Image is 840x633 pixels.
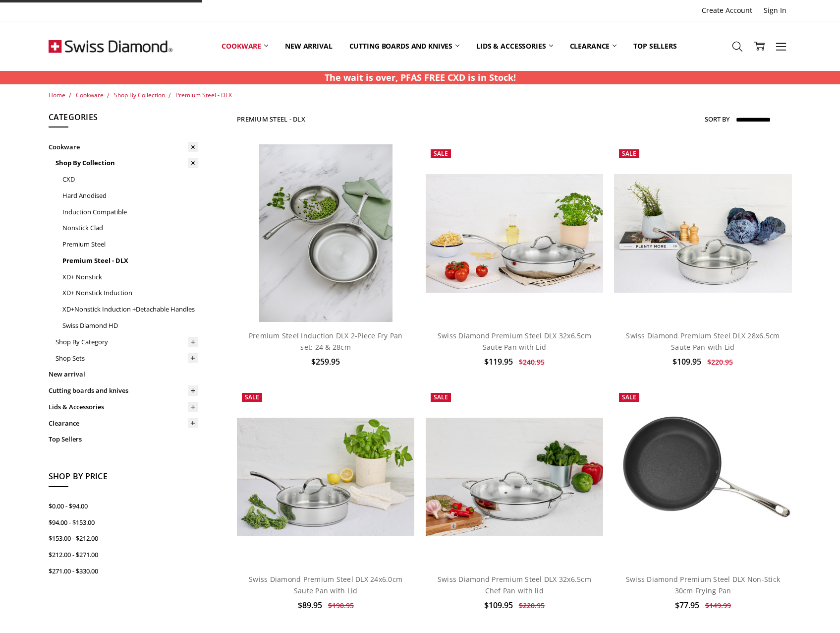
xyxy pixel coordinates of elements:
[62,301,198,317] a: XD+Nonstick Induction +Detachable Handles
[426,174,603,293] img: Swiss Diamond Premium Steel DLX 32x6.5cm Saute Pan with Lid
[249,574,402,595] a: Swiss Diamond Premium Steel DLX 24x6.0cm Saute Pan with Lid
[341,24,468,68] a: Cutting boards and knives
[519,601,545,610] span: $220.95
[62,188,198,204] a: Hard Anodised
[249,331,403,351] a: Premium Steel Induction DLX 2-Piece Fry Pan set: 24 & 28cm
[49,530,198,547] a: $153.00 - $212.00
[76,91,104,99] a: Cookware
[49,366,198,382] a: New arrival
[561,24,625,68] a: Clearance
[626,574,780,595] a: Swiss Diamond Premium Steel DLX Non-Stick 30cm Frying Pan
[49,91,65,99] a: Home
[49,547,198,563] a: $212.00 - $271.00
[672,356,701,367] span: $109.95
[175,91,232,99] a: Premium Steel - DLX
[237,418,414,536] img: Swiss Diamond Premium Steel DLX 24x6.0cm Saute Pan with Lid
[311,356,340,367] span: $259.95
[277,24,340,68] a: New arrival
[62,317,198,334] a: Swiss Diamond HD
[519,357,545,367] span: $240.95
[49,498,198,514] a: $0.00 - $94.00
[56,155,198,171] a: Shop By Collection
[705,111,729,127] label: Sort By
[213,24,277,68] a: Cookware
[62,204,198,220] a: Induction Compatible
[62,285,198,301] a: XD+ Nonstick Induction
[49,431,198,447] a: Top Sellers
[245,393,259,401] span: Sale
[114,91,165,99] a: Shop By Collection
[625,24,685,68] a: Top Sellers
[622,393,636,401] span: Sale
[434,393,448,401] span: Sale
[49,139,198,155] a: Cookware
[426,144,603,322] a: Swiss Diamond Premium Steel DLX 32x6.5cm Saute Pan with Lid
[56,350,198,367] a: Shop Sets
[468,24,561,68] a: Lids & Accessories
[49,470,198,487] h5: Shop By Price
[758,3,792,17] a: Sign In
[62,253,198,269] a: Premium Steel - DLX
[49,382,198,399] a: Cutting boards and knives
[622,149,636,158] span: Sale
[328,601,354,610] span: $190.95
[49,514,198,531] a: $94.00 - $153.00
[259,144,392,322] img: Premium steel DLX 2pc fry pan set (28 and 24cm) life style shot
[696,3,758,17] a: Create Account
[626,331,780,351] a: Swiss Diamond Premium Steel DLX 28x6.5cm Saute Pan with Lid
[49,111,198,128] h5: Categories
[56,334,198,350] a: Shop By Category
[237,144,414,322] a: Premium steel DLX 2pc fry pan set (28 and 24cm) life style shot
[614,144,791,322] a: Swiss Diamond Premium Steel DLX 28x6.5cm Saute Pan with Lid
[675,600,699,611] span: $77.95
[707,357,733,367] span: $220.95
[325,71,516,84] p: The wait is over, PFAS FREE CXD is in Stock!
[237,388,414,566] a: Swiss Diamond Premium Steel DLX 24x6.0cm Saute Pan with Lid
[438,331,591,351] a: Swiss Diamond Premium Steel DLX 32x6.5cm Saute Pan with Lid
[426,388,603,566] a: Swiss Diamond Premium Steel DLX 32x6.5cm Chef Pan with lid
[484,356,513,367] span: $119.95
[49,399,198,415] a: Lids & Accessories
[614,174,791,293] img: Swiss Diamond Premium Steel DLX 28x6.5cm Saute Pan with Lid
[62,236,198,253] a: Premium Steel
[62,171,198,188] a: CXD
[237,115,305,123] h1: Premium Steel - DLX
[49,415,198,432] a: Clearance
[438,574,591,595] a: Swiss Diamond Premium Steel DLX 32x6.5cm Chef Pan with lid
[484,600,513,611] span: $109.95
[49,21,172,71] img: Free Shipping On Every Order
[434,149,448,158] span: Sale
[62,220,198,236] a: Nonstick Clad
[49,563,198,579] a: $271.00 - $330.00
[298,600,322,611] span: $89.95
[426,418,603,536] img: Swiss Diamond Premium Steel DLX 32x6.5cm Chef Pan with lid
[62,269,198,285] a: XD+ Nonstick
[614,388,791,566] img: Swiss Diamond Premium Steel DLX Non-Stick 30cm Frying Pan
[705,601,731,610] span: $149.99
